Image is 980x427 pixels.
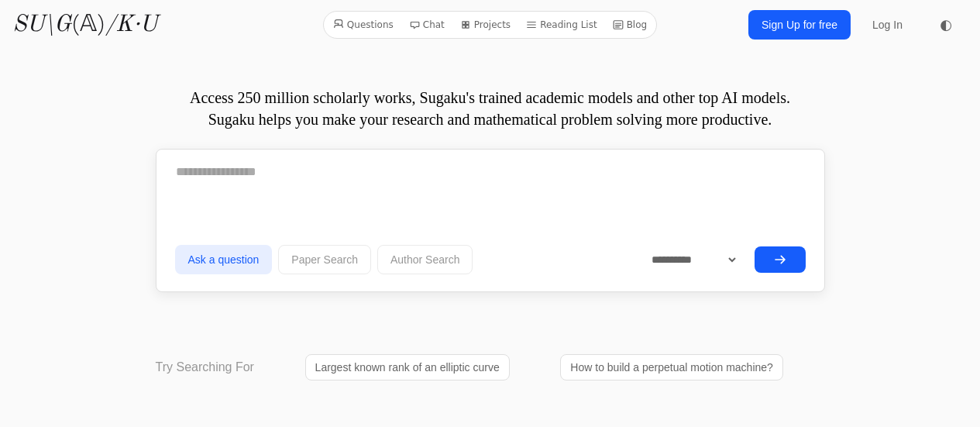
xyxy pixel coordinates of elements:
[105,13,157,36] i: /K·U
[305,354,510,381] a: Largest known rank of an elliptic curve
[454,15,517,35] a: Projects
[403,15,451,35] a: Chat
[940,18,952,32] span: ◐
[748,10,851,40] a: Sign Up for free
[930,9,961,40] button: ◐
[12,13,71,36] i: SU\G
[863,11,912,39] a: Log In
[156,87,825,130] p: Access 250 million scholarly works, Sugaku's trained academic models and other top AI models. Sug...
[560,354,783,381] a: How to build a perpetual motion machine?
[278,245,371,274] button: Paper Search
[377,245,473,274] button: Author Search
[327,15,400,35] a: Questions
[156,358,254,377] p: Try Searching For
[520,15,603,35] a: Reading List
[175,245,273,274] button: Ask a question
[607,15,654,35] a: Blog
[12,11,157,39] a: SU\G(𝔸)/K·U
